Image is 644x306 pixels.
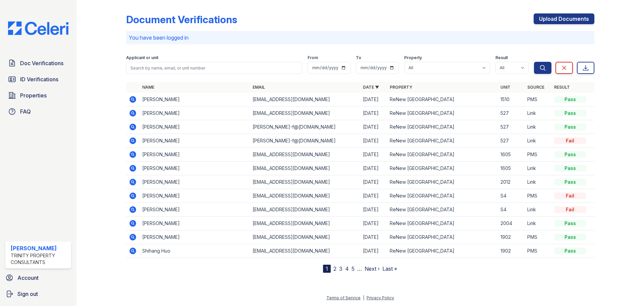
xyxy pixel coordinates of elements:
[357,265,362,273] span: …
[387,93,497,106] td: ReNew [GEOGRAPHIC_DATA]
[387,106,497,120] td: ReNew [GEOGRAPHIC_DATA]
[140,217,250,230] td: [PERSON_NAME]
[360,134,387,148] td: [DATE]
[525,189,551,203] td: PMS
[5,73,71,86] a: ID Verifications
[3,271,74,285] a: Account
[525,93,551,106] td: PMS
[365,265,380,272] a: Next ›
[554,248,586,254] div: Pass
[360,230,387,244] td: [DATE]
[525,244,551,258] td: PMS
[498,244,525,258] td: 1902
[554,110,586,117] div: Pass
[126,13,237,26] div: Document Verifications
[142,85,154,90] a: Name
[498,189,525,203] td: S4
[387,134,497,148] td: ReNew [GEOGRAPHIC_DATA]
[250,217,360,230] td: [EMAIL_ADDRESS][DOMAIN_NAME]
[250,148,360,162] td: [EMAIL_ADDRESS][DOMAIN_NAME]
[360,120,387,134] td: [DATE]
[20,91,47,99] span: Properties
[250,203,360,217] td: [EMAIL_ADDRESS][DOMAIN_NAME]
[387,189,497,203] td: ReNew [GEOGRAPHIC_DATA]
[17,274,39,282] span: Account
[5,89,71,102] a: Properties
[323,265,331,273] div: 1
[11,252,68,266] div: Trinity Property Consultants
[390,85,412,90] a: Property
[387,175,497,189] td: ReNew [GEOGRAPHIC_DATA]
[525,175,551,189] td: Link
[498,106,525,120] td: 527
[534,13,594,24] a: Upload Documents
[554,192,586,199] div: Fail
[140,244,250,258] td: Shihang Huo
[498,148,525,162] td: 1605
[382,265,397,272] a: Last »
[140,93,250,106] td: [PERSON_NAME]
[250,175,360,189] td: [EMAIL_ADDRESS][DOMAIN_NAME]
[554,96,586,103] div: Pass
[404,55,422,60] label: Property
[308,55,318,60] label: From
[387,162,497,175] td: ReNew [GEOGRAPHIC_DATA]
[525,203,551,217] td: Link
[360,189,387,203] td: [DATE]
[367,295,394,300] a: Privacy Policy
[352,265,355,272] a: 5
[498,230,525,244] td: 1902
[326,295,361,300] a: Terms of Service
[387,148,497,162] td: ReNew [GEOGRAPHIC_DATA]
[140,175,250,189] td: [PERSON_NAME]
[554,124,586,130] div: Pass
[525,230,551,244] td: PMS
[363,295,364,300] div: |
[554,234,586,241] div: Pass
[554,165,586,172] div: Pass
[495,55,508,60] label: Result
[360,148,387,162] td: [DATE]
[554,151,586,158] div: Pass
[11,244,68,252] div: [PERSON_NAME]
[253,85,265,90] a: Email
[5,56,71,70] a: Doc Verifications
[126,55,158,60] label: Applicant or unit
[554,220,586,227] div: Pass
[498,120,525,134] td: 527
[140,106,250,120] td: [PERSON_NAME]
[554,179,586,185] div: Pass
[250,244,360,258] td: [EMAIL_ADDRESS][DOMAIN_NAME]
[140,203,250,217] td: [PERSON_NAME]
[387,244,497,258] td: ReNew [GEOGRAPHIC_DATA]
[527,85,544,90] a: Source
[498,134,525,148] td: 527
[250,230,360,244] td: [EMAIL_ADDRESS][DOMAIN_NAME]
[500,85,511,90] a: Unit
[20,75,58,83] span: ID Verifications
[498,175,525,189] td: 2012
[250,106,360,120] td: [EMAIL_ADDRESS][DOMAIN_NAME]
[525,120,551,134] td: Link
[360,175,387,189] td: [DATE]
[498,162,525,175] td: 1605
[387,217,497,230] td: ReNew [GEOGRAPHIC_DATA]
[554,137,586,144] div: Fail
[360,217,387,230] td: [DATE]
[339,265,342,272] a: 3
[525,217,551,230] td: Link
[140,134,250,148] td: [PERSON_NAME]
[360,93,387,106] td: [DATE]
[360,162,387,175] td: [DATE]
[5,105,71,118] a: FAQ
[554,206,586,213] div: Fail
[140,162,250,175] td: [PERSON_NAME]
[525,134,551,148] td: Link
[360,244,387,258] td: [DATE]
[525,148,551,162] td: PMS
[525,106,551,120] td: Link
[387,203,497,217] td: ReNew [GEOGRAPHIC_DATA]
[250,120,360,134] td: [PERSON_NAME]-f@[DOMAIN_NAME]
[387,120,497,134] td: ReNew [GEOGRAPHIC_DATA]
[250,162,360,175] td: [EMAIL_ADDRESS][DOMAIN_NAME]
